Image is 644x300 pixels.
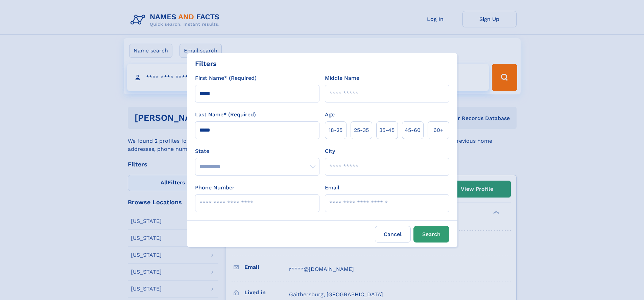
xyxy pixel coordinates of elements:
[375,226,411,243] label: Cancel
[329,126,342,134] span: 18‑25
[325,111,335,119] label: Age
[379,126,395,134] span: 35‑45
[195,74,257,82] label: First Name* (Required)
[195,111,256,119] label: Last Name* (Required)
[405,126,421,134] span: 45‑60
[325,184,339,192] label: Email
[325,74,359,82] label: Middle Name
[325,147,335,155] label: City
[195,147,319,155] label: State
[354,126,369,134] span: 25‑35
[195,59,217,69] div: Filters
[433,126,444,134] span: 60+
[195,184,235,192] label: Phone Number
[413,226,449,243] button: Search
